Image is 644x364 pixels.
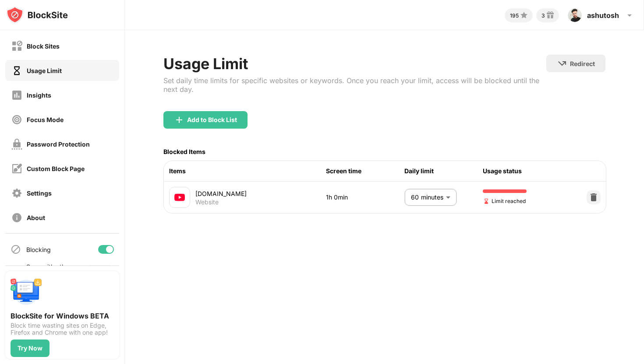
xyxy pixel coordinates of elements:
[11,244,21,255] img: blocking-icon.svg
[11,265,21,276] img: sync-icon.svg
[187,116,237,123] div: Add to Block List
[27,116,64,123] div: Focus Mode
[174,192,185,203] img: favicons
[11,41,22,52] img: block-off.svg
[27,91,51,99] div: Insights
[510,12,519,19] div: 195
[27,42,60,50] div: Block Sites
[483,197,526,205] span: Limit reached
[18,345,42,352] div: Try Now
[326,192,404,202] div: 1h 0min
[169,166,326,176] div: Items
[27,189,52,197] div: Settings
[163,55,546,73] div: Usage Limit
[27,214,45,221] div: About
[195,198,219,206] div: Website
[541,12,545,19] div: 3
[483,198,490,205] img: hourglass-end.svg
[11,114,22,125] img: focus-off.svg
[11,65,22,76] img: time-usage-on.svg
[11,212,22,223] img: about-off.svg
[404,166,483,176] div: Daily limit
[195,189,326,198] div: [DOMAIN_NAME]
[587,11,619,20] div: ashutosh
[11,188,22,199] img: settings-off.svg
[11,311,114,320] div: BlockSite for Windows BETA
[27,140,90,148] div: Password Protection
[11,276,42,308] img: push-desktop.svg
[411,192,442,202] p: 60 minutes
[11,322,114,336] div: Block time wasting sites on Edge, Firefox and Chrome with one app!
[11,139,22,150] img: password-protection-off.svg
[11,90,22,101] img: insights-off.svg
[568,8,582,22] img: ACg8ocJDfsO4HDLUXMWKJgMeZOOlN33H7BmHtrWeRqkiGjgX6_r0q2hU=s96-c
[27,165,85,172] div: Custom Block Page
[26,246,51,253] div: Blocking
[326,166,404,176] div: Screen time
[519,10,529,21] img: points-small.svg
[163,148,205,155] div: Blocked Items
[26,263,71,278] div: Sync with other devices
[545,10,556,21] img: reward-small.svg
[6,6,68,24] img: logo-blocksite.svg
[27,67,62,74] div: Usage Limit
[570,60,595,67] div: Redirect
[483,166,561,176] div: Usage status
[11,163,22,174] img: customize-block-page-off.svg
[163,76,546,94] div: Set daily time limits for specific websites or keywords. Once you reach your limit, access will b...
